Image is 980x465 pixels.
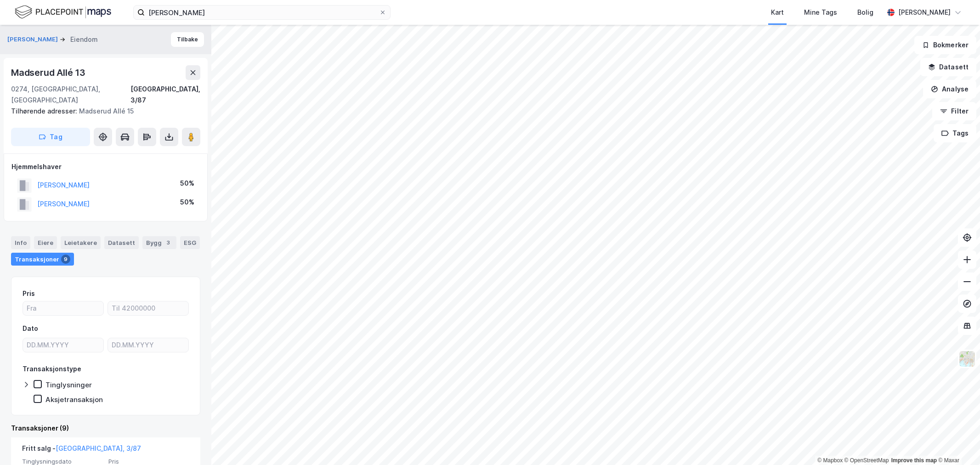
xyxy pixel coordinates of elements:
div: 0274, [GEOGRAPHIC_DATA], [GEOGRAPHIC_DATA] [11,84,130,106]
button: Tilbake [171,32,204,47]
div: [GEOGRAPHIC_DATA], 3/87 [130,84,200,106]
button: Bokmerker [914,36,976,54]
a: Improve this map [891,457,937,464]
div: Transaksjoner (9) [11,423,200,434]
input: Fra [23,301,103,315]
div: 3 [164,238,173,247]
button: Tags [934,124,976,142]
input: Til 42000000 [108,301,188,315]
div: Leietakere [61,236,101,249]
a: OpenStreetMap [844,457,889,464]
button: Datasett [920,58,976,76]
div: Madserud Allé 15 [11,106,193,117]
input: DD.MM.YYYY [108,338,188,352]
div: Mine Tags [804,7,837,18]
input: Søk på adresse, matrikkel, gårdeiere, leietakere eller personer [145,6,379,19]
div: Bygg [142,236,176,249]
div: 50% [180,178,194,189]
div: Kart [771,7,784,18]
div: Transaksjonstype [23,363,81,374]
div: Madserud Allé 13 [11,65,87,80]
div: Pris [23,288,35,299]
input: DD.MM.YYYY [23,338,103,352]
a: Mapbox [817,457,843,464]
div: Hjemmelshaver [11,161,200,172]
div: Tinglysninger [45,380,92,389]
img: logo.f888ab2527a4732fd821a326f86c7f29.svg [15,4,111,20]
div: 9 [61,255,70,264]
div: ESG [180,236,200,249]
div: [PERSON_NAME] [898,7,951,18]
button: Analyse [923,80,976,98]
div: Bolig [857,7,873,18]
div: Eiere [34,236,57,249]
div: Eiendom [70,34,98,45]
div: 50% [180,197,194,208]
a: [GEOGRAPHIC_DATA], 3/87 [56,444,141,452]
button: Filter [932,102,976,120]
div: Fritt salg - [22,443,141,458]
iframe: Chat Widget [934,421,980,465]
div: Dato [23,323,38,334]
span: Tilhørende adresser: [11,107,79,115]
img: Z [958,350,976,368]
div: Aksjetransaksjon [45,395,103,404]
div: Info [11,236,30,249]
button: Tag [11,128,90,146]
button: [PERSON_NAME] [7,35,60,44]
div: Transaksjoner [11,253,74,266]
div: Datasett [104,236,139,249]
